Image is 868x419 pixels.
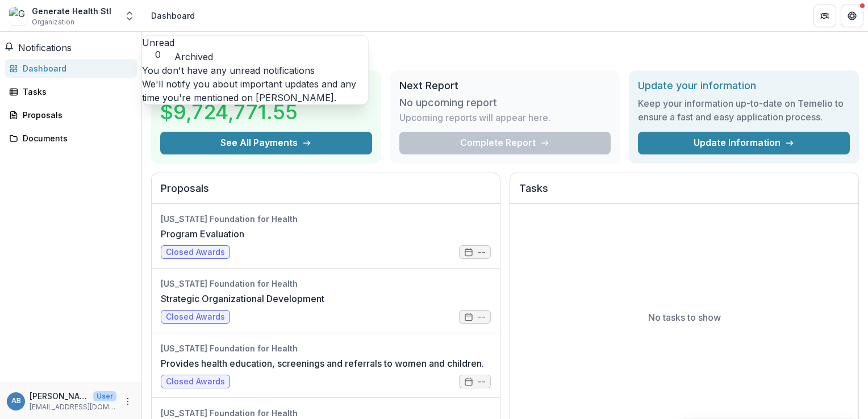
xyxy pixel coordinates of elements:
div: Dashboard [23,62,128,74]
p: Upcoming reports will appear here. [399,111,550,124]
button: Get Help [841,5,863,27]
h3: Keep your information up-to-date on Temelio to ensure a fast and easy application process. [638,97,850,124]
button: Partners [813,5,836,27]
a: Dashboard [5,59,137,78]
a: Tasks [5,82,137,101]
p: No tasks to show [648,311,721,324]
p: [PERSON_NAME] [30,390,89,402]
h2: Next Report [399,79,611,92]
div: Proposals [23,109,128,121]
button: More [121,395,135,408]
a: Proposals [5,106,137,124]
p: [EMAIL_ADDRESS][DOMAIN_NAME] [30,402,116,412]
h3: $9,724,771.55 [160,97,298,127]
span: Organization [32,17,74,27]
a: Strategic Organizational Development [161,292,324,305]
p: You don't have any unread notifications [142,64,368,77]
div: Anna Bilyeu [11,397,21,405]
button: Notifications [5,41,72,55]
h2: Proposals [161,182,491,204]
button: See All Payments [160,132,372,154]
div: Dashboard [151,10,195,22]
span: 0 [142,49,174,60]
h1: Dashboard [151,41,859,61]
div: Generate Health Stl [32,5,111,17]
button: Open entity switcher [122,5,137,27]
h3: No upcoming report [399,97,497,109]
img: Generate Health Stl [9,7,27,25]
div: Tasks [23,86,128,98]
h2: Update your information [638,79,850,92]
p: User [93,391,116,401]
button: Unread [142,36,174,60]
button: Archived [174,50,213,64]
span: Notifications [18,42,72,53]
a: Update Information [638,132,850,154]
h2: Tasks [519,182,849,204]
div: Documents [23,132,128,144]
p: We'll notify you about important updates and any time you're mentioned on [PERSON_NAME]. [142,77,368,104]
a: Provides health education, screenings and referrals to women and children. [161,357,484,370]
a: Documents [5,129,137,148]
nav: breadcrumb [147,7,199,24]
a: Program Evaluation [161,227,244,241]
